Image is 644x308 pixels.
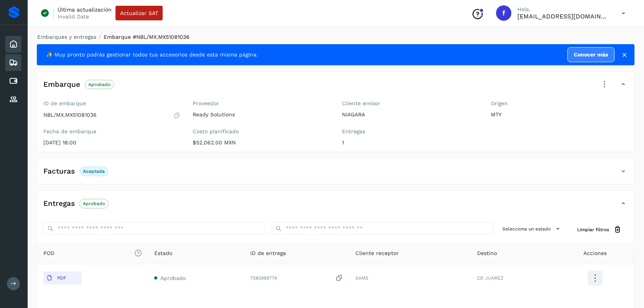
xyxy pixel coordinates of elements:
[491,111,628,118] p: MTY
[518,6,610,13] p: Hola,
[37,78,634,97] div: EmbarqueAprobado
[43,80,80,89] h4: Embarque
[355,249,399,257] span: Cliente receptor
[500,222,565,235] button: Selecciona un estado
[104,34,190,40] span: Embarque #NBL/MX.MX51081036
[37,33,635,41] nav: breadcrumb
[349,264,471,292] td: SAMS
[46,51,258,59] span: ✨ Muy pronto podrás gestionar todos tus accesorios desde esta misma página.
[342,111,479,118] p: NIAGARA
[471,264,556,292] td: CD JUAREZ
[58,6,112,13] p: Última actualización
[342,128,479,135] label: Entregas
[43,167,75,176] h4: Facturas
[477,249,497,257] span: Destino
[5,36,21,53] div: Inicio
[37,34,96,40] a: Embarques y entregas
[43,249,142,257] span: POD
[83,169,105,174] p: Aceptada
[160,275,186,281] span: Aprobado
[5,54,21,71] div: Embarques
[193,100,330,107] label: Proveedor
[58,13,89,20] p: Invalid Date
[250,249,286,257] span: ID de entrega
[120,10,158,16] span: Actualizar SAT
[43,139,180,146] p: [DATE] 18:00
[193,128,330,135] label: Costo planificado
[193,139,330,146] p: $52,062.00 MXN
[37,165,634,184] div: FacturasAceptada
[568,47,615,62] a: Conocer más
[43,272,82,285] button: PDF
[578,226,609,233] span: Limpiar filtros
[83,201,105,206] p: Aprobado
[43,199,75,208] h4: Entregas
[43,100,180,107] label: ID de embarque
[342,139,479,146] p: 1
[342,100,479,107] label: Cliente emisor
[518,13,610,20] p: fepadilla@niagarawater.com
[5,91,21,108] div: Proveedores
[193,111,330,118] p: Ready Solutions
[491,100,628,107] label: Origen
[584,249,607,257] span: Acciones
[37,197,634,216] div: EntregasAprobado
[250,274,343,282] div: 7583969776
[116,6,163,20] button: Actualizar SAT
[43,112,97,118] p: NBL/MX.MX51081036
[5,73,21,89] div: Cuentas por pagar
[88,82,111,87] p: Aprobado
[571,222,628,237] button: Limpiar filtros
[154,249,172,257] span: Estado
[57,275,66,281] p: PDF
[43,128,180,135] label: Fecha de embarque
